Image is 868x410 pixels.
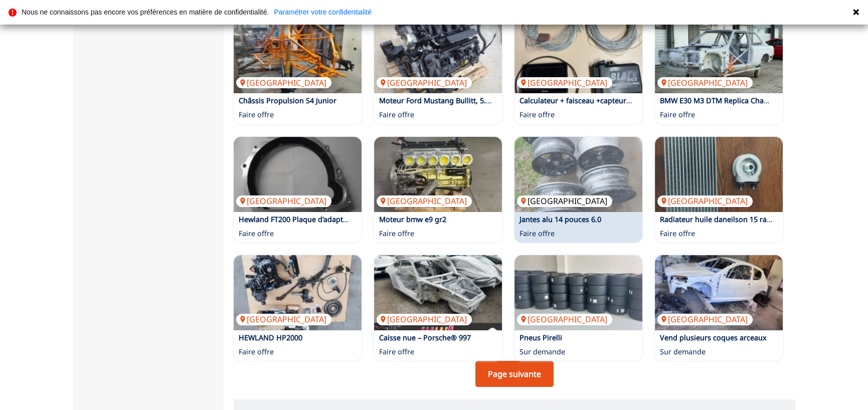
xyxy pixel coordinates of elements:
img: BMW E30 M3 DTM Replica Chassi Certificat FIA [655,18,783,93]
a: BMW E30 M3 DTM Replica Chassi Certificat FIA [660,96,818,105]
a: Moteur Ford Mustang Bullitt, 5.0l V8, 460 cv, WU80 [379,96,551,105]
a: Caisse nue – Porsche® 997[GEOGRAPHIC_DATA] [374,255,502,330]
a: Moteur bmw e9 gr2[GEOGRAPHIC_DATA] [374,137,502,212]
a: BMW E30 M3 DTM Replica Chassi Certificat FIA[GEOGRAPHIC_DATA] [655,18,783,93]
p: Faire offre [660,229,695,239]
p: Sur demande [519,347,565,357]
p: [GEOGRAPHIC_DATA] [517,77,612,88]
p: [GEOGRAPHIC_DATA] [236,195,331,207]
a: Pneus Pirelli[GEOGRAPHIC_DATA] [514,255,642,330]
img: Hewland FT200 Plaque d'adaptation [234,137,362,212]
p: Faire offre [239,110,274,120]
a: Page suivante [475,361,554,387]
a: Paramétrer votre confidentialité [274,9,372,16]
p: [GEOGRAPHIC_DATA] [657,314,753,325]
p: Faire offre [379,347,414,357]
p: Faire offre [379,110,414,120]
p: Faire offre [519,229,555,239]
a: HEWLAND HP2000 [239,333,302,342]
img: Jantes alu 14 pouces 6.0 [514,137,642,212]
a: Vend plusieurs coques arceaux[GEOGRAPHIC_DATA] [655,255,783,330]
a: Moteur bmw e9 gr2 [379,215,446,224]
a: Calculateur + faisceau +capteurs neufs E race Black [519,96,693,105]
p: [GEOGRAPHIC_DATA] [377,314,472,325]
img: Moteur Ford Mustang Bullitt, 5.0l V8, 460 cv, WU80 [374,18,502,93]
a: Vend plusieurs coques arceaux [660,333,767,342]
img: Radiateur huile daneilson 15 rangée avec modine [655,137,783,212]
img: Calculateur + faisceau +capteurs neufs E race Black [514,18,642,93]
img: Châssis Propulsion S4 Junior [234,18,362,93]
img: Caisse nue – Porsche® 997 [374,255,502,330]
p: Faire offre [519,110,555,120]
a: Châssis Propulsion S4 Junior[GEOGRAPHIC_DATA] [234,18,362,93]
a: Jantes alu 14 pouces 6.0[GEOGRAPHIC_DATA] [514,137,642,212]
a: Calculateur + faisceau +capteurs neufs E race Black[GEOGRAPHIC_DATA] [514,18,642,93]
p: [GEOGRAPHIC_DATA] [517,195,612,207]
img: Pneus Pirelli [514,255,642,330]
a: HEWLAND HP2000[GEOGRAPHIC_DATA] [234,255,362,330]
a: Radiateur huile daneilson 15 rangée avec modine[GEOGRAPHIC_DATA] [655,137,783,212]
p: Sur demande [660,347,706,357]
a: Hewland FT200 Plaque d'adaptation [239,215,361,224]
p: Faire offre [660,110,695,120]
p: Nous ne connaissons pas encore vos préférences en matière de confidentialité. [22,9,269,16]
p: Faire offre [239,347,274,357]
p: Faire offre [239,229,274,239]
p: [GEOGRAPHIC_DATA] [657,77,753,88]
a: Pneus Pirelli [519,333,562,342]
p: [GEOGRAPHIC_DATA] [236,77,331,88]
p: [GEOGRAPHIC_DATA] [657,195,753,207]
p: [GEOGRAPHIC_DATA] [517,314,612,325]
a: Moteur Ford Mustang Bullitt, 5.0l V8, 460 cv, WU80[GEOGRAPHIC_DATA] [374,18,502,93]
img: Vend plusieurs coques arceaux [655,255,783,330]
img: HEWLAND HP2000 [234,255,362,330]
a: Radiateur huile daneilson 15 rangée avec [PERSON_NAME] [660,215,859,224]
a: Hewland FT200 Plaque d'adaptation[GEOGRAPHIC_DATA] [234,137,362,212]
a: Jantes alu 14 pouces 6.0 [519,215,601,224]
p: Faire offre [379,229,414,239]
img: Moteur bmw e9 gr2 [374,137,502,212]
a: Caisse nue – Porsche® 997 [379,333,471,342]
a: Châssis Propulsion S4 Junior [239,96,336,105]
p: [GEOGRAPHIC_DATA] [236,314,331,325]
p: [GEOGRAPHIC_DATA] [377,77,472,88]
p: [GEOGRAPHIC_DATA] [377,195,472,207]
